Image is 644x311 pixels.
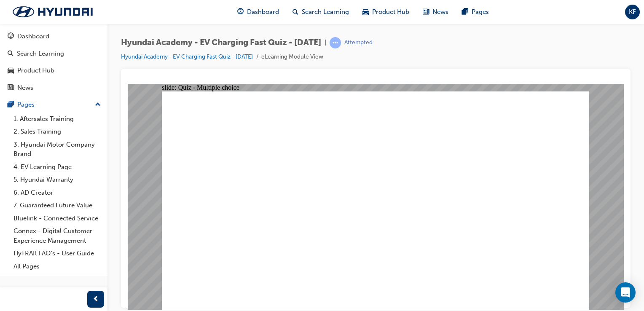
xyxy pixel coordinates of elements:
span: news-icon [8,84,14,92]
span: car-icon [8,67,14,75]
span: | [325,38,326,48]
span: guage-icon [8,33,14,40]
span: search-icon [292,7,298,17]
span: Product Hub [372,7,409,17]
a: Search Learning [3,46,104,62]
a: All Pages [10,260,104,273]
a: pages-iconPages [455,3,496,21]
a: car-iconProduct Hub [356,3,416,21]
span: pages-icon [462,7,468,17]
span: guage-icon [237,7,244,17]
div: Pages [17,100,35,110]
div: Product Hub [17,66,54,75]
button: Pages [3,97,104,113]
span: Hyundai Academy - EV Charging Fast Quiz - [DATE] [121,38,321,48]
div: Open Intercom Messenger [615,282,636,303]
a: 2. Sales Training [10,125,104,138]
button: DashboardSearch LearningProduct HubNews [3,27,104,97]
span: News [432,7,448,17]
a: Hyundai Academy - EV Charging Fast Quiz - [DATE] [121,53,253,60]
a: Bluelink - Connected Service [10,212,104,225]
a: 6. AD Creator [10,186,104,199]
a: 3. Hyundai Motor Company Brand [10,138,104,161]
span: KF [629,7,636,17]
a: guage-iconDashboard [231,3,286,21]
img: Trak [4,3,101,21]
a: 4. EV Learning Page [10,161,104,174]
span: Pages [472,7,489,17]
a: HyTRAK FAQ's - User Guide [10,247,104,260]
span: pages-icon [8,101,14,109]
a: search-iconSearch Learning [286,3,356,21]
a: news-iconNews [416,3,455,21]
a: 5. Hyundai Warranty [10,173,104,186]
span: news-icon [423,7,429,17]
a: 1. Aftersales Training [10,113,104,126]
span: car-icon [362,7,369,17]
div: Dashboard [17,32,49,41]
a: Connex - Digital Customer Experience Management [10,225,104,247]
span: prev-icon [93,294,99,305]
a: 7. Guaranteed Future Value [10,199,104,212]
span: search-icon [8,50,13,58]
span: up-icon [95,99,101,110]
li: eLearning Module View [261,52,323,62]
span: Search Learning [302,7,349,17]
div: Attempted [344,39,373,47]
span: Dashboard [247,7,279,17]
a: News [3,80,104,96]
div: News [17,83,33,93]
a: Dashboard [3,29,104,44]
div: Search Learning [17,49,64,59]
a: Product Hub [3,63,104,78]
span: learningRecordVerb_ATTEMPT-icon [330,37,341,48]
button: KF [625,5,640,19]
